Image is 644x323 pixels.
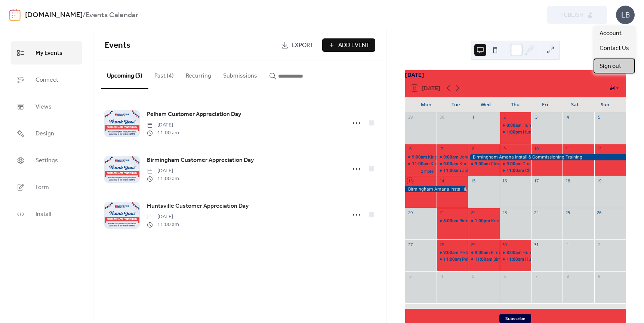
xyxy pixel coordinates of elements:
[459,154,525,160] div: Johnson City Amana Roadshow
[443,161,459,167] span: 9:00am
[407,178,413,184] div: 13
[275,38,319,52] a: Export
[597,210,602,216] div: 26
[428,154,486,160] div: Kingsport Amana Roadshow
[439,273,444,279] div: 4
[405,154,437,160] div: Kingsport Amana Roadshow
[147,201,249,211] a: Huntsville Customer Appreciation Day
[407,210,413,216] div: 20
[437,218,468,224] div: Birmingham ECM Fractional Motors Training
[437,154,468,160] div: Johnson City Amana Roadshow
[500,256,531,263] div: Huntsville Customer Appreciation Day
[437,250,468,256] div: Pelham Amana Roadshow
[36,128,54,140] span: Design
[502,242,508,247] div: 30
[475,250,491,256] span: 9:00am
[600,62,621,71] span: Sign out
[597,146,602,152] div: 12
[597,115,602,120] div: 5
[533,273,539,279] div: 7
[502,210,508,216] div: 23
[443,154,459,160] span: 9:00am
[560,97,590,112] div: Sat
[443,167,462,174] span: 11:00am
[437,161,468,167] div: Knoxville Amana S Series Install & Commissioning Training
[506,167,525,174] span: 11:00am
[36,47,62,59] span: My Events
[437,167,468,174] div: Johnson City Customer Appreciation Day
[180,60,217,88] button: Recurring
[491,161,549,167] div: Cleveland Amana Roadshow
[597,178,602,184] div: 19
[533,242,539,247] div: 31
[412,154,428,160] span: 9:00am
[475,218,491,224] span: 1:00pm
[594,41,635,56] a: Contact Us
[500,167,531,174] div: Chattanooga Customer Appreciation Day
[475,161,491,167] span: 9:00am
[470,115,476,120] div: 1
[506,161,523,167] span: 9:00am
[470,146,476,152] div: 8
[411,97,441,112] div: Mon
[459,218,550,224] div: Birmingham ECM Fractional Motors Training
[412,161,431,167] span: 11:00am
[36,208,51,220] span: Install
[523,161,588,167] div: Chattanooga Amana Roadshow
[565,273,570,279] div: 8
[525,256,602,263] div: Huntsville Customer Appreciation Day
[491,218,576,224] div: Knoxville TracPipe Counter Strike Training
[533,146,539,152] div: 10
[506,256,525,263] span: 11:00am
[147,175,179,183] span: 11:00 am
[322,38,375,52] button: Add Event
[565,146,570,152] div: 11
[11,68,82,91] a: Connect
[533,210,539,216] div: 24
[590,97,620,112] div: Sun
[147,213,179,221] span: [DATE]
[475,256,493,263] span: 11:00am
[147,167,179,175] span: [DATE]
[217,60,263,88] button: Submissions
[148,60,180,88] button: Past (4)
[25,8,83,22] a: [DOMAIN_NAME]
[470,242,476,247] div: 29
[443,218,459,224] span: 8:00am
[443,256,462,263] span: 11:00am
[11,203,82,226] a: Install
[105,37,130,54] span: Events
[36,74,58,86] span: Connect
[439,146,444,152] div: 7
[502,115,508,120] div: 2
[147,129,179,137] span: 11:00 am
[506,122,523,129] span: 8:00am
[407,273,413,279] div: 3
[468,154,626,160] div: Birmingham Amana Install & Commissioning Training
[471,97,500,112] div: Wed
[147,221,179,229] span: 11:00 am
[491,250,554,256] div: Birmingham Amana Roadshow
[616,6,635,24] div: LB
[597,242,602,247] div: 2
[407,115,413,120] div: 29
[597,273,602,279] div: 9
[530,97,560,112] div: Fri
[437,256,468,263] div: Pelham Customer Appreciation Day
[525,167,609,174] div: Chattanooga Customer Appreciation Day
[405,186,468,192] div: Birmingham Amana Install & Commissioning Training
[523,250,581,256] div: Huntsville Amana Roadshow
[502,146,508,152] div: 9
[439,242,444,247] div: 28
[502,273,508,279] div: 6
[11,122,82,145] a: Design
[468,256,499,263] div: Birmingham Customer Appreciation Day
[565,115,570,120] div: 4
[523,129,600,135] div: Huntsville Mini-Split & Sky Air Training
[11,176,82,199] a: Form
[443,250,459,256] span: 9:00am
[147,110,241,119] span: Pelham Customer Appreciation Day
[470,273,476,279] div: 5
[407,146,413,152] div: 6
